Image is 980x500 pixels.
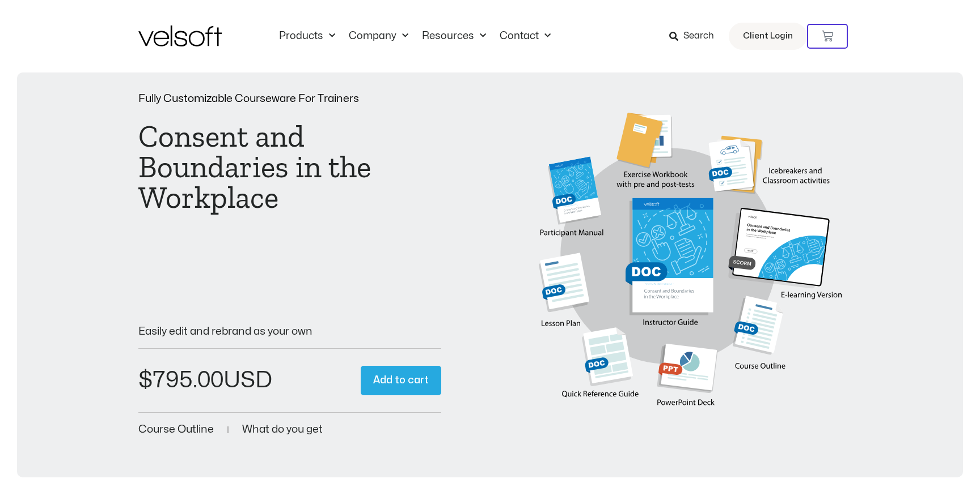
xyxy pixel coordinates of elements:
a: ResourcesMenu Toggle [415,30,493,42]
p: Fully Customizable Courseware For Trainers [138,93,441,104]
p: Easily edit and rebrand as your own [138,326,441,337]
nav: Menu [272,30,557,42]
bdi: 795.00 [138,369,223,391]
button: Add to cart [361,366,441,396]
a: ContactMenu Toggle [493,30,557,42]
img: Second Product Image [539,113,842,418]
span: Search [683,29,714,44]
a: Client Login [729,23,807,50]
a: What do you get [242,424,323,435]
a: ProductsMenu Toggle [272,30,342,42]
span: Client Login [743,29,793,44]
img: Velsoft Training Materials [138,25,222,46]
a: Search [669,27,722,46]
a: Course Outline [138,424,214,435]
span: $ [138,369,153,391]
a: CompanyMenu Toggle [342,30,415,42]
h1: Consent and Boundaries in the Workplace [138,121,441,213]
